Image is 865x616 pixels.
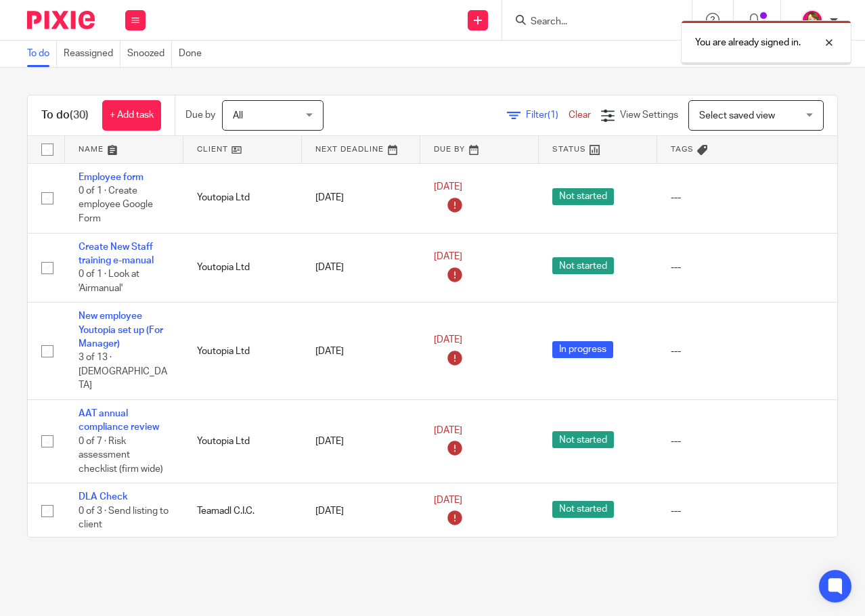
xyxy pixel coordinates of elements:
a: Done [179,41,208,67]
div: --- [671,191,851,204]
a: New employee Youtopia set up (For Manager) [79,311,163,349]
td: [DATE] [302,163,420,233]
a: AAT annual compliance review [79,409,159,432]
td: Youtopia Ltd [183,233,302,303]
img: Pixie [27,11,95,29]
span: 0 of 3 · Send listing to client [79,506,169,530]
a: To do [27,41,57,67]
span: Tags [671,146,694,153]
td: Youtopia Ltd [183,303,302,400]
td: [DATE] [302,483,420,539]
span: In progress [552,341,613,358]
span: 0 of 1 · Look at 'Airmanual' [79,269,139,293]
span: Select saved view [699,111,775,120]
td: Teamadl C.I.C. [183,483,302,539]
div: --- [671,504,851,518]
span: 0 of 1 · Create employee Google Form [79,186,153,223]
span: [DATE] [434,182,462,192]
span: Not started [552,257,614,274]
div: --- [671,435,851,448]
span: View Settings [620,110,678,120]
span: All [233,111,243,120]
span: [DATE] [434,496,462,505]
h1: To do [41,108,89,123]
td: [DATE] [302,303,420,400]
a: + Add task [102,100,161,131]
span: 0 of 7 · Risk assessment checklist (firm wide) [79,437,163,474]
p: You are already signed in. [695,36,801,49]
span: 3 of 13 · [DEMOGRAPHIC_DATA] [79,353,167,391]
a: Employee form [79,173,143,182]
span: (30) [70,110,89,120]
span: [DATE] [434,252,462,261]
div: --- [671,261,851,274]
a: Clear [569,110,591,120]
span: Filter [526,110,569,120]
a: Create New Staff training e-manual [79,242,154,265]
td: Youtopia Ltd [183,400,302,483]
span: [DATE] [434,336,462,345]
td: Youtopia Ltd [183,163,302,233]
a: DLA Check [79,492,128,502]
span: Not started [552,431,614,448]
a: Reassigned [64,41,120,67]
span: Not started [552,188,614,205]
span: Not started [552,501,614,518]
div: --- [671,345,851,358]
span: [DATE] [434,426,462,435]
td: [DATE] [302,233,420,303]
img: Katherine%20-%20Pink%20cartoon.png [801,9,823,31]
a: Snoozed [127,41,172,67]
span: (1) [548,110,558,120]
td: [DATE] [302,400,420,483]
p: Due by [185,108,215,122]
